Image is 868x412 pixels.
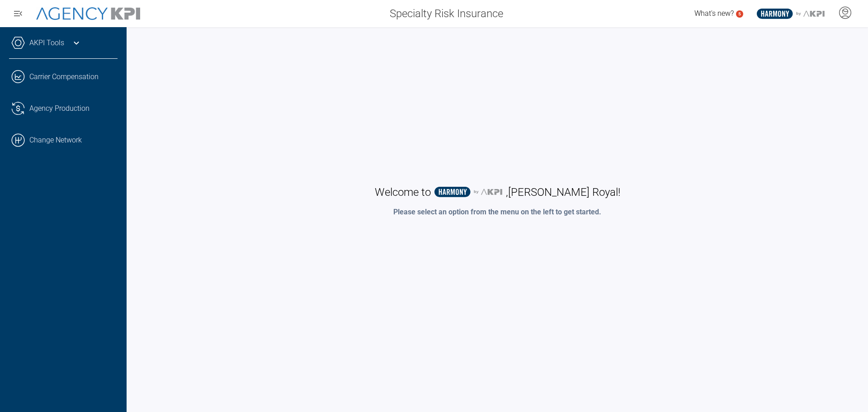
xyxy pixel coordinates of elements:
[390,5,503,22] span: Specialty Risk Insurance
[736,10,743,18] a: 5
[393,207,601,218] p: Please select an option from the menu on the left to get started.
[29,38,64,48] a: AKPI Tools
[694,9,734,18] span: What's new?
[738,11,741,16] text: 5
[375,185,620,199] h1: Welcome to , [PERSON_NAME] Royal !
[36,7,140,20] img: AgencyKPI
